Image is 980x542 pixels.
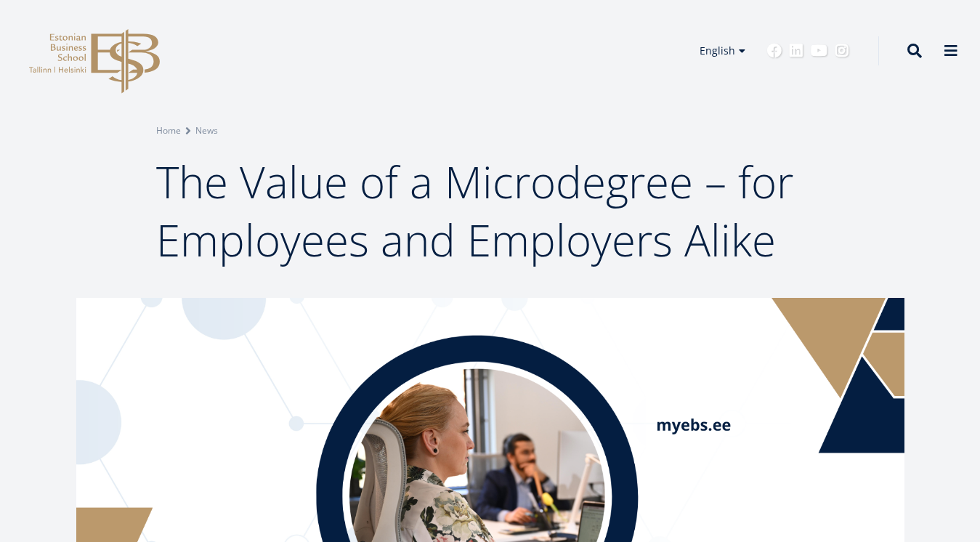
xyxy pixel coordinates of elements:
[811,44,827,58] a: Youtube
[835,44,849,58] a: Instagram
[195,124,218,138] a: News
[156,152,793,270] span: The Value of a Microdegree – for Employees and Employers Alike
[789,44,803,58] a: Linkedin
[156,124,181,138] a: Home
[767,44,782,58] a: Facebook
